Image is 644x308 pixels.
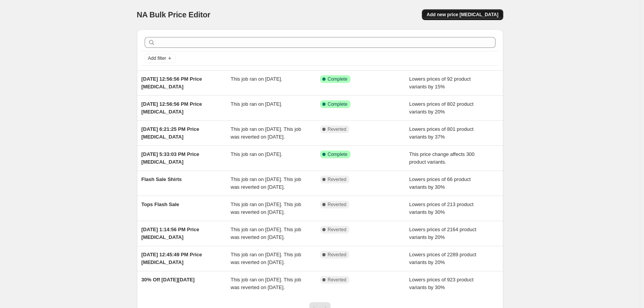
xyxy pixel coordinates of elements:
[422,9,503,20] button: Add new price [MEDICAL_DATA]
[409,227,476,240] span: Lowers prices of 2164 product variants by 20%
[328,277,347,283] span: Reverted
[328,126,347,132] span: Reverted
[142,101,202,115] span: [DATE] 12:56:56 PM Price [MEDICAL_DATA]
[142,151,199,165] span: [DATE] 5:33:03 PM Price [MEDICAL_DATA]
[231,252,301,265] span: This job ran on [DATE]. This job was reverted on [DATE].
[328,151,347,157] span: Complete
[409,176,471,190] span: Lowers prices of 66 product variants by 30%
[328,227,347,233] span: Reverted
[231,126,301,140] span: This job ran on [DATE]. This job was reverted on [DATE].
[409,151,475,165] span: This price change affects 300 product variants.
[142,227,199,240] span: [DATE] 1:14:56 PM Price [MEDICAL_DATA]
[145,54,175,63] button: Add filter
[409,252,476,265] span: Lowers prices of 2289 product variants by 20%
[409,76,471,90] span: Lowers prices of 92 product variants by 15%
[142,201,179,207] span: Tops Flash Sale
[409,201,474,215] span: Lowers prices of 213 product variants by 30%
[231,101,282,107] span: This job ran on [DATE].
[328,252,347,258] span: Reverted
[142,176,182,182] span: Flash Sale Shirts
[409,126,474,140] span: Lowers prices of 801 product variants by 37%
[328,101,347,107] span: Complete
[231,151,282,157] span: This job ran on [DATE].
[231,201,301,215] span: This job ran on [DATE]. This job was reverted on [DATE].
[427,12,498,18] span: Add new price [MEDICAL_DATA]
[142,277,195,283] span: 30% Off [DATE][DATE]
[328,201,347,208] span: Reverted
[142,126,199,140] span: [DATE] 6:21:25 PM Price [MEDICAL_DATA]
[142,76,202,90] span: [DATE] 12:56:56 PM Price [MEDICAL_DATA]
[231,277,301,290] span: This job ran on [DATE]. This job was reverted on [DATE].
[328,176,347,183] span: Reverted
[142,252,202,265] span: [DATE] 12:45:49 PM Price [MEDICAL_DATA]
[409,101,474,115] span: Lowers prices of 802 product variants by 20%
[231,227,301,240] span: This job ran on [DATE]. This job was reverted on [DATE].
[231,76,282,82] span: This job ran on [DATE].
[328,76,347,82] span: Complete
[137,10,211,19] span: NA Bulk Price Editor
[148,55,166,61] span: Add filter
[231,176,301,190] span: This job ran on [DATE]. This job was reverted on [DATE].
[409,277,474,290] span: Lowers prices of 923 product variants by 30%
